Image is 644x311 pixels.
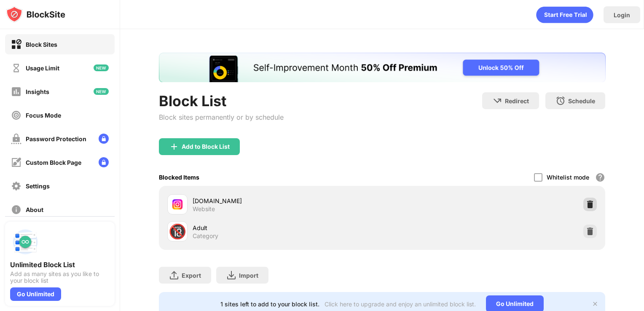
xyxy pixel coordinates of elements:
img: favicons [172,199,182,209]
iframe: Banner [159,53,606,82]
div: 🔞 [169,223,186,240]
img: block-on.svg [11,39,21,50]
div: animation [536,6,593,23]
img: password-protection-off.svg [11,134,21,144]
div: Insights [26,88,49,95]
img: focus-off.svg [11,110,21,121]
div: Custom Block Page [26,159,81,166]
img: new-icon.svg [94,88,109,95]
div: Settings [26,182,50,190]
div: Redirect [505,97,529,105]
div: Adult [193,223,382,232]
img: push-block-list.svg [10,227,40,257]
div: [DOMAIN_NAME] [193,196,382,205]
div: Click here to upgrade and enjoy an unlimited block list. [325,300,476,308]
img: lock-menu.svg [99,157,109,167]
div: Go Unlimited [10,287,61,301]
div: Schedule [568,97,595,105]
div: Block Sites [26,41,57,48]
div: 1 sites left to add to your block list. [220,300,319,308]
div: Add to Block List [182,143,230,150]
div: Block List [159,92,284,110]
div: Whitelist mode [547,174,589,181]
div: About [26,206,43,213]
img: new-icon.svg [94,64,109,71]
div: Website [193,205,215,213]
img: x-button.svg [592,300,598,307]
div: Login [614,11,630,19]
div: Blocked Items [159,174,199,181]
div: Unlimited Block List [10,260,110,269]
div: Import [239,272,258,279]
div: Block sites permanently or by schedule [159,113,284,121]
img: customize-block-page-off.svg [11,157,21,168]
div: Password Protection [26,135,86,142]
img: settings-off.svg [11,181,21,191]
div: Add as many sites as you like to your block list [10,271,110,284]
img: about-off.svg [11,204,21,215]
img: insights-off.svg [11,86,21,97]
div: Focus Mode [26,112,61,119]
div: Export [182,272,201,279]
img: time-usage-off.svg [11,63,21,73]
div: Usage Limit [26,64,59,72]
img: logo-blocksite.svg [6,6,65,23]
div: Category [193,232,218,240]
img: lock-menu.svg [99,134,109,144]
